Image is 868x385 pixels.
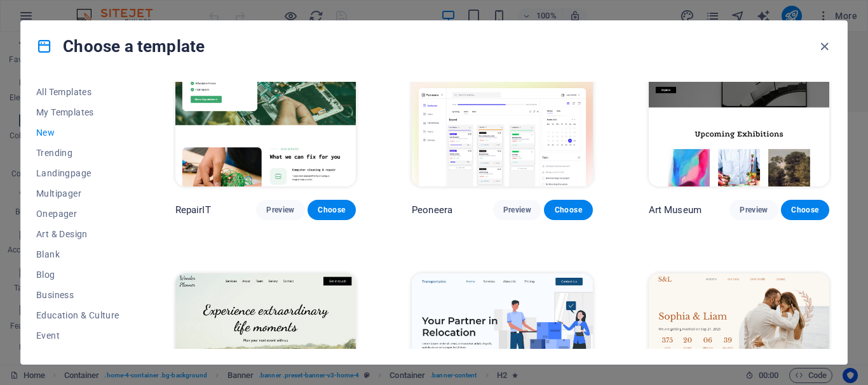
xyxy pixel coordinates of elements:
button: Blog [36,264,119,285]
p: Art Museum [649,204,702,216]
span: Trending [36,148,119,158]
button: Choose [781,200,829,220]
span: Choose [791,205,819,215]
span: New [36,127,119,138]
span: All Templates [36,87,119,97]
span: My Templates [36,107,119,117]
button: Event [36,325,119,346]
span: Preview [503,205,531,215]
button: Trending [36,143,119,163]
button: Landingpage [36,163,119,183]
button: Onepager [36,204,119,224]
p: RepairIT [175,204,211,216]
span: Onepager [36,209,119,219]
button: 1 [29,301,45,304]
button: Art & Design [36,224,119,244]
span: Blog [36,270,119,280]
img: Art Museum [649,20,829,186]
button: Choose [308,200,356,220]
button: Preview [256,200,304,220]
button: Multipager [36,183,119,204]
button: 2 [29,316,45,319]
span: Business [36,290,119,300]
span: Education & Culture [36,310,119,320]
span: Choose [554,205,582,215]
button: Preview [493,200,541,220]
img: Peoneera [412,20,592,186]
button: 3 [29,331,45,334]
button: Blank [36,244,119,264]
span: Art & Design [36,229,119,239]
button: Business [36,285,119,305]
span: Event [36,330,119,341]
button: New [36,122,119,143]
span: Blank [36,249,119,259]
span: Preview [740,205,768,215]
button: Education & Culture [36,305,119,325]
img: RepairIT [175,20,356,186]
p: Peoneera [412,204,452,216]
span: Landingpage [36,168,119,178]
button: Preview [729,200,778,220]
button: My Templates [36,102,119,122]
button: Choose [544,200,592,220]
span: Preview [266,205,294,215]
span: Multipager [36,188,119,199]
h4: Choose a template [36,36,205,56]
button: Gastronomy [36,346,119,366]
button: All Templates [36,82,119,102]
span: Choose [318,205,346,215]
